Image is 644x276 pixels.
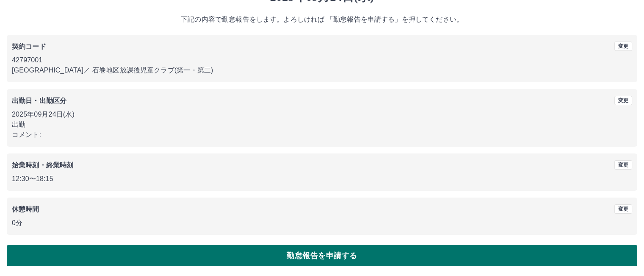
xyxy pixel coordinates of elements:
b: 休憩時間 [12,206,39,213]
p: コメント: [12,130,632,140]
button: 勤怠報告を申請する [7,245,637,266]
button: 変更 [614,42,632,51]
b: 始業時刻・終業時刻 [12,162,73,169]
p: 出勤 [12,120,632,130]
button: 変更 [614,160,632,170]
p: 2025年09月24日(水) [12,109,632,120]
p: 12:30 〜 18:15 [12,174,632,184]
b: 出勤日・出勤区分 [12,97,66,104]
b: 契約コード [12,43,46,50]
button: 変更 [614,204,632,214]
button: 変更 [614,96,632,105]
p: 下記の内容で勤怠報告をします。よろしければ 「勤怠報告を申請する」を押してください。 [7,14,637,25]
p: [GEOGRAPHIC_DATA] ／ 石巻地区放課後児童クラブ(第一・第二) [12,65,632,75]
p: 42797001 [12,55,632,65]
p: 0分 [12,218,632,228]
